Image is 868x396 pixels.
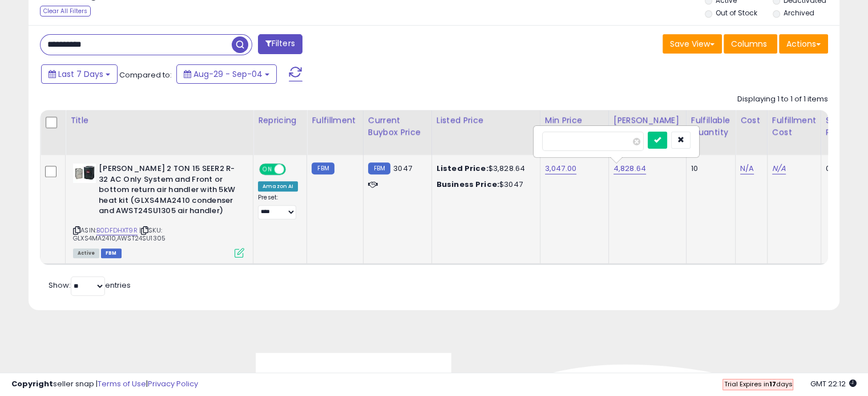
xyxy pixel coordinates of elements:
div: Title [70,115,248,126]
div: Repricing [258,115,302,126]
div: Preset: [258,194,298,219]
button: Filters [258,34,302,54]
button: Save View [663,34,722,54]
a: 4,828.64 [613,163,646,174]
div: Fulfillment [312,115,358,126]
span: Compared to: [119,70,172,80]
label: Out of Stock [716,8,757,18]
b: Listed Price: [437,163,488,174]
span: OFF [284,165,302,174]
span: ON [260,165,274,174]
span: 3047 [393,163,412,174]
div: Min Price [545,115,604,126]
div: Listed Price [437,115,535,126]
div: [PERSON_NAME] [613,115,681,126]
div: $3,828.64 [437,164,531,174]
a: N/A [772,163,786,174]
div: Amazon AI [258,181,298,191]
a: B0DFDHXT9R [96,226,138,235]
span: Show: entries [49,280,131,291]
div: 0.00 [826,164,845,174]
a: N/A [740,163,754,174]
span: FBM [101,248,122,258]
div: Fulfillment Cost [772,115,816,138]
img: 41HotVx+C1L._SL40_.jpg [73,164,96,183]
button: Columns [724,34,777,54]
b: [PERSON_NAME] 2 TON 15 SEER2 R-32 AC Only System and Front or bottom return air handler with 5kW ... [99,164,237,219]
div: Fulfillable Quantity [691,115,730,138]
button: Aug-29 - Sep-04 [176,64,277,84]
span: | SKU: GLXS4MA2410,AWST24SU1305 [73,226,165,243]
div: Displaying 1 to 1 of 1 items [737,94,828,105]
div: Current Buybox Price [368,115,427,138]
div: Clear All Filters [40,6,91,17]
small: FBM [368,162,390,174]
div: Ship Price [826,115,849,138]
button: Last 7 Days [41,64,118,84]
b: Business Price: [437,179,499,190]
a: 3,047.00 [545,163,576,174]
span: Columns [731,38,767,50]
div: ASIN: [73,164,244,256]
span: Aug-29 - Sep-04 [193,68,263,80]
label: Archived [783,8,814,18]
small: FBM [312,162,334,174]
span: Last 7 Days [58,68,103,80]
div: $3047 [437,179,531,190]
span: All listings currently available for purchase on Amazon [73,248,99,258]
div: 10 [691,164,726,174]
div: Cost [740,115,762,126]
button: Actions [779,34,828,54]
